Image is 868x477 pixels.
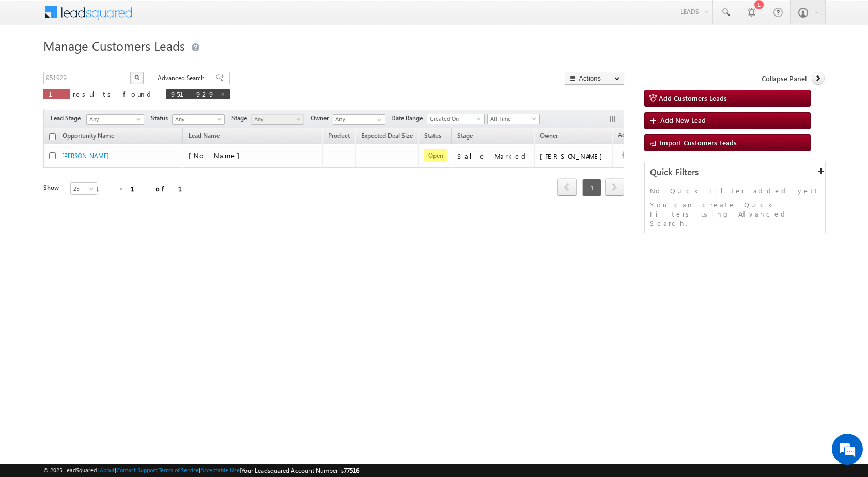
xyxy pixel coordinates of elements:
[43,466,359,475] span: © 2025 LeadSquared | | | | |
[650,200,820,228] p: You can create Quick Filters using Advanced Search.
[333,114,385,125] input: Type to Search
[62,152,109,160] a: [PERSON_NAME]
[100,467,115,473] a: About
[43,183,62,192] div: Show
[605,178,624,196] span: next
[762,74,807,83] span: Collapse Panel
[488,114,537,124] span: All Time
[200,467,240,473] a: Acceptable Use
[51,114,85,123] span: Lead Stage
[95,182,195,194] div: 1 - 1 of 1
[159,467,199,473] a: Terms of Service
[116,467,157,473] a: Contact Support
[457,132,473,140] span: Stage
[252,115,301,124] span: Any
[70,182,97,195] a: 25
[241,467,359,474] span: Your Leadsquared Account Number is
[650,186,820,195] p: No Quick Filter added yet!
[311,114,333,123] span: Owner
[427,114,485,124] a: Created On
[452,130,478,144] a: Stage
[660,116,706,125] span: Add New Lead
[151,114,172,123] span: Status
[189,151,245,160] span: [No Name]
[87,115,141,124] span: Any
[361,132,413,140] span: Expected Deal Size
[457,151,530,161] div: Sale Marked
[172,114,225,125] a: Any
[71,184,98,193] span: 25
[73,89,155,98] span: results found
[43,37,185,54] span: Manage Customers Leads
[645,162,825,182] div: Quick Filters
[565,72,624,85] button: Actions
[158,73,208,83] span: Advanced Search
[356,130,418,144] a: Expected Deal Size
[49,133,56,140] input: Check all records
[86,114,144,125] a: Any
[183,130,225,144] span: Lead Name
[557,178,577,196] span: prev
[605,179,624,196] a: next
[659,94,727,102] span: Add Customers Leads
[134,75,139,80] img: Search
[540,151,608,161] div: [PERSON_NAME]
[371,115,384,125] a: Show All Items
[419,130,446,144] a: Status
[231,114,251,123] span: Stage
[487,114,540,124] a: All Time
[171,89,215,98] span: 951929
[424,149,447,162] span: Open
[328,132,350,140] span: Product
[344,467,359,474] span: 77516
[391,114,427,123] span: Date Range
[582,179,601,196] span: 1
[251,114,304,125] a: Any
[57,130,119,144] a: Opportunity Name
[173,115,222,124] span: Any
[49,89,65,98] span: 1
[63,132,114,140] span: Opportunity Name
[557,179,577,196] a: prev
[613,130,644,143] span: Actions
[427,114,481,124] span: Created On
[540,132,558,140] span: Owner
[660,138,737,147] span: Import Customers Leads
